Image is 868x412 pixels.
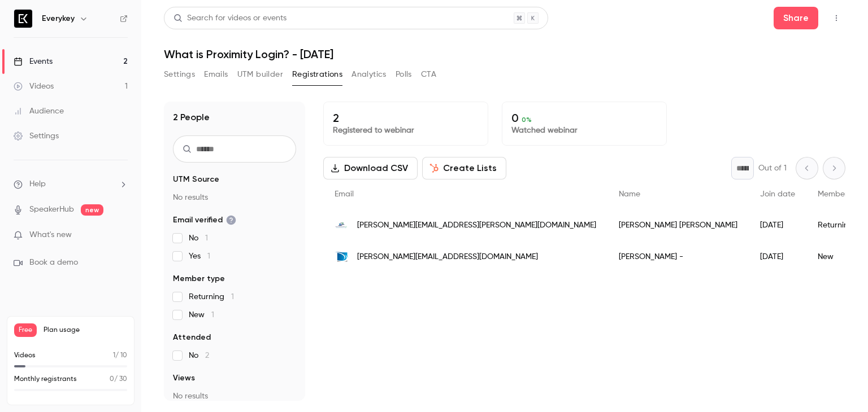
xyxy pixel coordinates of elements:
img: Everykey [14,10,32,28]
div: [PERSON_NAME] [PERSON_NAME] [607,209,749,241]
p: No results [173,192,296,203]
span: 1 [207,252,210,260]
p: 0 [511,111,657,125]
button: Analytics [351,65,387,84]
div: [PERSON_NAME] - [607,241,749,273]
p: Registered to webinar [333,125,479,136]
span: [PERSON_NAME][EMAIL_ADDRESS][PERSON_NAME][DOMAIN_NAME] [357,220,596,231]
p: / 10 [113,350,127,361]
h1: What is Proximity Login? - [DATE] [164,47,845,61]
span: Help [29,178,46,190]
span: No [189,350,209,361]
span: UTM Source [173,174,219,185]
button: Emails [204,65,228,84]
button: Create Lists [422,157,506,179]
li: help-dropdown-opener [14,178,128,190]
span: [PERSON_NAME][EMAIL_ADDRESS][DOMAIN_NAME] [357,251,538,263]
span: Member type [818,190,866,198]
span: Name [619,190,640,198]
span: Book a demo [29,257,78,269]
span: New [189,309,214,321]
p: 2 [333,111,479,125]
p: Monthly registrants [14,374,77,384]
span: Free [14,323,37,337]
div: Videos [14,81,54,92]
span: 2 [205,352,209,360]
span: Yes [189,251,210,262]
span: 1 [231,293,234,301]
p: Videos [14,350,36,361]
span: Attended [173,332,211,343]
a: SpeakerHub [29,204,74,216]
button: Share [774,7,818,29]
img: brookfieldfinancial.com [335,250,348,264]
span: Email [335,190,354,198]
button: CTA [421,65,436,84]
h6: Everykey [42,13,75,24]
div: Search for videos or events [173,12,287,24]
p: Watched webinar [511,125,657,136]
span: Views [173,372,195,384]
span: Join date [760,190,795,198]
button: UTM builder [237,65,283,84]
span: No [189,233,208,244]
div: Audience [14,106,64,117]
p: Out of 1 [758,163,787,174]
button: Registrations [292,65,342,84]
button: Settings [164,65,195,84]
div: [DATE] [749,241,806,273]
span: Email verified [173,214,236,226]
span: 1 [113,352,115,359]
p: / 30 [110,374,127,384]
span: 1 [211,311,214,319]
button: Polls [396,65,412,84]
div: Settings [14,130,59,142]
div: [DATE] [749,209,806,241]
span: 0 [110,376,114,383]
p: No results [173,391,296,402]
span: Plan usage [44,326,127,335]
span: Member type [173,273,225,284]
button: Download CSV [323,157,418,179]
div: Events [14,56,53,67]
span: What's new [29,229,72,241]
span: new [81,204,103,216]
span: 0 % [522,116,532,124]
span: Returning [189,291,234,303]
img: blueteamassess.com [335,218,348,232]
h1: 2 People [173,111,210,124]
span: 1 [205,234,208,242]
